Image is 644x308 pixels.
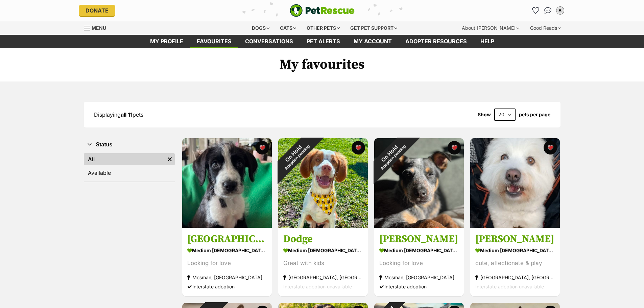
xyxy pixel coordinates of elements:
a: Dodge medium [DEMOGRAPHIC_DATA] Dog Great with kids [GEOGRAPHIC_DATA], [GEOGRAPHIC_DATA] Intersta... [278,228,368,297]
span: Show [478,112,491,117]
span: Adoption pending [284,144,311,171]
a: [PERSON_NAME] medium [DEMOGRAPHIC_DATA] Dog Looking for love Mosman, [GEOGRAPHIC_DATA] Interstate... [374,228,464,297]
span: Menu [92,25,106,31]
a: [PERSON_NAME] medium [DEMOGRAPHIC_DATA] Dog cute, affectionate & play [GEOGRAPHIC_DATA], [GEOGRAP... [470,228,560,297]
div: [GEOGRAPHIC_DATA], [GEOGRAPHIC_DATA] [475,273,555,282]
button: Status [84,140,175,149]
a: On HoldAdoption pending [278,222,368,229]
a: [GEOGRAPHIC_DATA] medium [DEMOGRAPHIC_DATA] Dog Looking for love Mosman, [GEOGRAPHIC_DATA] Inters... [182,228,272,297]
a: Menu [84,21,111,33]
a: On HoldAdoption pending [374,222,464,229]
img: Bruno [374,138,464,228]
div: On Hold [361,125,421,185]
a: All [84,153,165,165]
div: medium [DEMOGRAPHIC_DATA] Dog [283,246,363,256]
div: About [PERSON_NAME] [457,21,524,35]
div: On Hold [265,125,325,185]
div: Cats [275,21,301,35]
h3: [PERSON_NAME] [379,233,459,246]
div: Get pet support [345,21,402,35]
div: Good Reads [525,21,566,35]
div: Dogs [247,21,274,35]
img: Milo [470,138,560,228]
a: Favourites [530,5,541,16]
img: Boston [182,138,272,228]
div: Looking for love [379,259,459,268]
a: Help [474,35,501,48]
a: Pet alerts [300,35,347,48]
a: Adopter resources [399,35,474,48]
div: Interstate adoption [379,282,459,291]
a: My profile [143,35,190,48]
div: [GEOGRAPHIC_DATA], [GEOGRAPHIC_DATA] [283,273,363,282]
img: chat-41dd97257d64d25036548639549fe6c8038ab92f7586957e7f3b1b290dea8141.svg [544,7,551,14]
button: favourite [256,141,269,155]
div: medium [DEMOGRAPHIC_DATA] Dog [475,246,555,256]
div: Looking for love [187,259,267,268]
button: favourite [448,141,461,155]
a: Remove filter [165,153,175,165]
span: Adoption pending [380,144,407,171]
div: A [557,7,564,14]
span: Interstate adoption unavailable [475,284,544,290]
button: favourite [544,141,557,155]
a: conversations [238,35,300,48]
div: Mosman, [GEOGRAPHIC_DATA] [187,273,267,282]
div: cute, affectionate & play [475,259,555,268]
a: PetRescue [290,4,355,17]
a: Conversations [543,5,553,16]
span: Displaying pets [94,111,143,118]
button: favourite [352,141,365,155]
a: Donate [79,5,115,16]
label: pets per page [519,112,550,117]
strong: all 11 [121,111,133,118]
button: My account [555,5,566,16]
a: Favourites [190,35,238,48]
div: Status [84,152,175,182]
div: Interstate adoption [187,282,267,291]
div: medium [DEMOGRAPHIC_DATA] Dog [379,246,459,256]
img: logo-e224e6f780fb5917bec1dbf3a21bbac754714ae5b6737aabdf751b685950b380.svg [290,4,355,17]
a: Available [84,167,175,179]
div: Other pets [302,21,344,35]
a: My account [347,35,399,48]
img: Dodge [278,138,368,228]
h3: [GEOGRAPHIC_DATA] [187,233,267,246]
span: Interstate adoption unavailable [283,284,352,290]
div: Mosman, [GEOGRAPHIC_DATA] [379,273,459,282]
div: Great with kids [283,259,363,268]
div: medium [DEMOGRAPHIC_DATA] Dog [187,246,267,256]
h3: Dodge [283,233,363,246]
h3: [PERSON_NAME] [475,233,555,246]
ul: Account quick links [530,5,566,16]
